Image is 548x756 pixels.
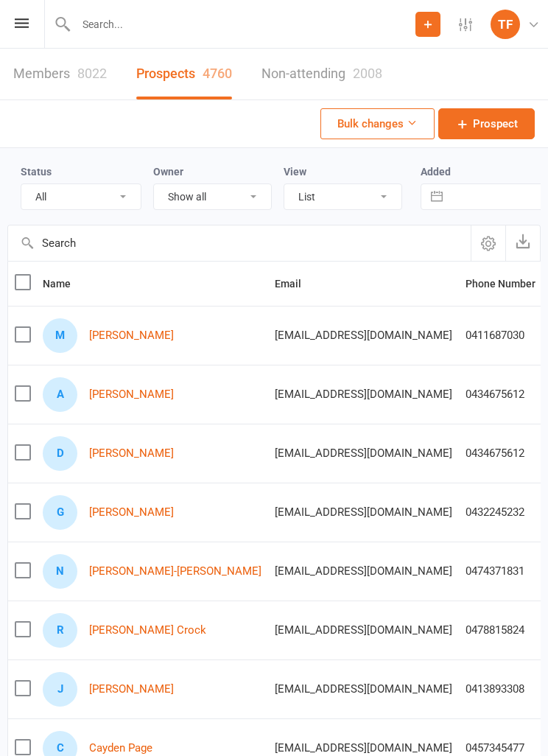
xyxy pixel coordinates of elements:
div: TF [491,10,520,39]
div: 8022 [77,66,107,81]
div: N [43,554,77,589]
input: Search [8,225,471,261]
span: [EMAIL_ADDRESS][DOMAIN_NAME] [275,321,452,349]
input: Search... [71,14,415,35]
span: [EMAIL_ADDRESS][DOMAIN_NAME] [275,675,452,703]
a: Members8022 [13,49,107,99]
label: View [284,166,306,178]
a: [PERSON_NAME] [89,329,174,342]
span: Prospect [473,115,518,133]
button: Interact with the calendar and add the check-in date for your trip. [424,184,450,209]
div: 2008 [353,66,382,81]
span: [EMAIL_ADDRESS][DOMAIN_NAME] [275,616,452,644]
a: [PERSON_NAME] [89,388,174,401]
a: Non-attending2008 [261,49,382,99]
span: [EMAIL_ADDRESS][DOMAIN_NAME] [275,439,452,467]
a: [PERSON_NAME] [89,683,174,696]
div: D [43,436,77,471]
div: J [43,672,77,707]
span: [EMAIL_ADDRESS][DOMAIN_NAME] [275,498,452,526]
a: [PERSON_NAME]-[PERSON_NAME] [89,565,261,578]
div: A [43,377,77,412]
button: Name [43,275,87,293]
div: 4760 [203,66,232,81]
button: Email [275,275,317,293]
a: [PERSON_NAME] Crock [89,624,206,637]
span: Email [275,278,317,290]
button: Bulk changes [320,108,435,139]
span: [EMAIL_ADDRESS][DOMAIN_NAME] [275,557,452,585]
a: [PERSON_NAME] [89,506,174,519]
div: G [43,495,77,530]
span: [EMAIL_ADDRESS][DOMAIN_NAME] [275,380,452,408]
a: [PERSON_NAME] [89,447,174,460]
div: R [43,613,77,648]
span: Name [43,278,87,290]
div: M [43,318,77,353]
a: Prospect [438,108,535,139]
label: Owner [153,166,183,178]
label: Status [21,166,52,178]
a: Cayden Page [89,742,152,755]
a: Prospects4760 [136,49,232,99]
